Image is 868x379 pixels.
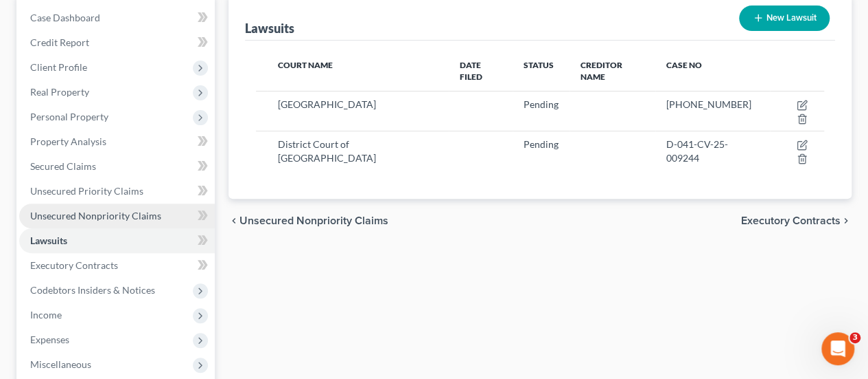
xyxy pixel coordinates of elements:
[19,129,215,154] a: Property Analysis
[666,138,728,164] span: D-041-CV-25-009244
[741,215,852,226] button: Executory Contracts chevron_right
[19,253,215,278] a: Executory Contracts
[30,136,106,147] span: Property Analysis
[841,215,852,226] i: chevron_right
[278,138,376,164] span: District Court of [GEOGRAPHIC_DATA]
[30,86,89,98] span: Real Property
[30,210,161,221] span: Unsecured Nonpriority Claims
[30,111,108,122] span: Personal Property
[228,215,239,226] i: chevron_left
[524,98,559,110] span: Pending
[460,60,482,82] span: Date Filed
[30,284,155,296] span: Codebtors Insiders & Notices
[580,60,622,82] span: Creditor Name
[30,358,91,370] span: Miscellaneous
[741,215,841,226] span: Executory Contracts
[30,259,118,271] span: Executory Contracts
[30,309,62,321] span: Income
[849,332,860,343] span: 3
[239,215,388,226] span: Unsecured Nonpriority Claims
[278,60,333,70] span: Court Name
[524,138,559,150] span: Pending
[524,60,554,70] span: Status
[19,30,215,55] a: Credit Report
[19,154,215,179] a: Secured Claims
[739,6,830,31] button: New Lawsuit
[19,228,215,253] a: Lawsuits
[30,36,89,48] span: Credit Report
[19,179,215,204] a: Unsecured Priority Claims
[19,204,215,228] a: Unsecured Nonpriority Claims
[30,61,87,73] span: Client Profile
[30,334,69,345] span: Expenses
[19,6,215,30] a: Case Dashboard
[30,235,67,246] span: Lawsuits
[821,332,854,365] iframe: Intercom live chat
[245,20,294,36] div: Lawsuits
[30,160,96,172] span: Secured Claims
[30,12,100,23] span: Case Dashboard
[30,185,143,197] span: Unsecured Priority Claims
[666,98,751,110] span: [PHONE_NUMBER]
[666,60,702,70] span: Case No
[278,98,376,110] span: [GEOGRAPHIC_DATA]
[228,215,388,226] button: chevron_left Unsecured Nonpriority Claims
